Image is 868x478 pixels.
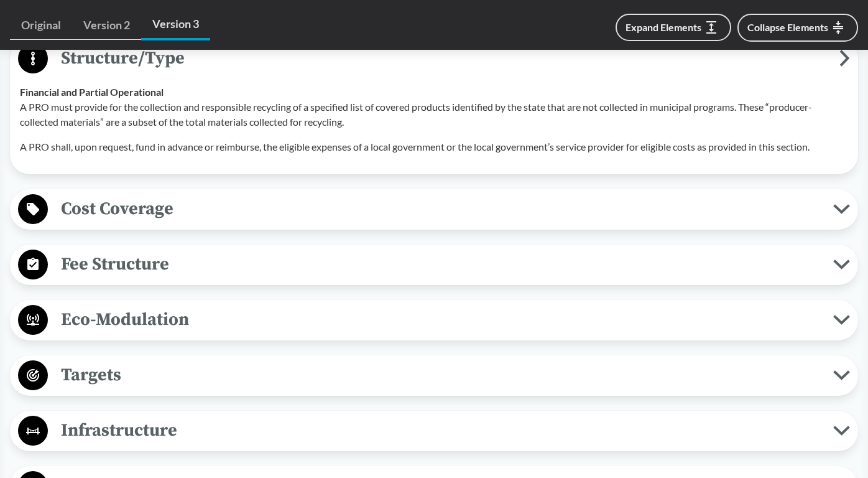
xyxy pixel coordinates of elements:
[20,100,848,129] p: A PRO must provide for the collection and responsible recycling of a specified list of covered pr...
[14,304,854,336] button: Eco-Modulation
[48,250,833,278] span: Fee Structure
[48,44,839,72] span: Structure/Type
[48,416,833,444] span: Infrastructure
[737,14,858,42] button: Collapse Elements
[14,415,854,447] button: Infrastructure
[14,194,854,225] button: Cost Coverage
[10,11,72,40] a: Original
[72,11,141,40] a: Version 2
[14,43,854,75] button: Structure/Type
[14,360,854,391] button: Targets
[20,86,164,98] strong: Financial and Partial Operational
[141,10,210,40] a: Version 3
[616,14,731,41] button: Expand Elements
[48,361,833,389] span: Targets
[48,306,833,334] span: Eco-Modulation
[20,139,848,154] p: A PRO shall, upon request, fund in advance or reimburse, the eligible expenses of a local governm...
[14,249,854,281] button: Fee Structure
[48,195,833,223] span: Cost Coverage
